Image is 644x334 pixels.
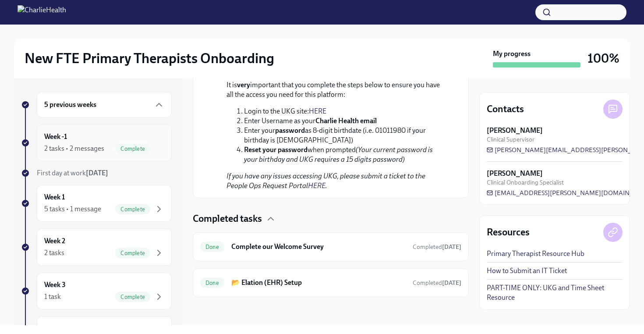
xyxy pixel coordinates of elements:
[44,280,66,290] h6: Week 3
[115,250,150,256] span: Complete
[200,280,224,286] span: Done
[18,5,66,19] img: CharlieHealth
[44,248,64,258] div: 2 tasks
[487,126,543,135] strong: [PERSON_NAME]
[200,240,461,254] a: DoneComplete our Welcome SurveyCompleted[DATE]
[487,178,564,187] span: Clinical Onboarding Specialist
[21,185,172,222] a: Week 15 tasks • 1 messageComplete
[200,244,224,250] span: Done
[21,229,172,266] a: Week 22 tasksComplete
[308,181,326,190] a: HERE
[115,206,150,213] span: Complete
[487,135,534,144] span: Clinical Supervisor
[44,100,96,110] h6: 5 previous weeks
[200,276,461,290] a: Done📂 Elation (EHR) SetupCompleted[DATE]
[231,278,406,288] h6: 📂 Elation (EHR) Setup
[442,243,461,251] strong: [DATE]
[44,204,101,214] div: 5 tasks • 1 message
[231,242,406,252] h6: Complete our Welcome Survey
[487,283,623,302] a: PART-TIME ONLY: UKG and Time Sheet Resource
[244,145,447,164] li: when prompted
[193,212,469,225] div: Completed tasks
[37,169,108,177] span: First day at work
[487,226,530,239] h4: Resources
[44,324,66,334] h6: Week 4
[115,294,150,300] span: Complete
[487,249,584,259] a: Primary Therapist Resource Hub
[244,126,447,145] li: Enter your as 8-digit birthdate (i.e. 01011980 if your birthday is [DEMOGRAPHIC_DATA])
[21,168,172,178] a: First day at work[DATE]
[442,279,461,287] strong: [DATE]
[413,279,461,287] span: September 8th, 2025 13:48
[413,243,461,251] span: September 4th, 2025 17:27
[244,107,447,116] li: Login to the UKG site:
[44,132,67,142] h6: Week -1
[587,50,619,66] h3: 100%
[413,279,461,287] span: Completed
[487,169,543,178] strong: [PERSON_NAME]
[21,124,172,161] a: Week -12 tasks • 2 messagesComplete
[44,292,61,302] div: 1 task
[226,172,425,190] em: If you have any issues accessing UKG, please submit a ticket to the People Ops Request Portal .
[487,103,524,116] h4: Contacts
[244,116,447,126] li: Enter Username as your
[275,126,305,135] strong: password
[413,243,461,251] span: Completed
[193,212,262,225] h4: Completed tasks
[115,146,150,152] span: Complete
[487,266,567,276] a: How to Submit an IT Ticket
[309,107,326,115] a: HERE
[244,146,308,154] strong: Reset your password
[86,169,108,177] strong: [DATE]
[37,92,172,117] div: 5 previous weeks
[226,80,447,99] p: It is important that you complete the steps below to ensure you have all the access you need for ...
[21,273,172,309] a: Week 31 taskComplete
[493,49,531,59] strong: My progress
[44,144,104,153] div: 2 tasks • 2 messages
[25,50,274,67] h2: New FTE Primary Therapists Onboarding
[315,117,377,125] strong: Charlie Health email
[237,81,250,89] strong: very
[44,236,65,246] h6: Week 2
[44,192,65,202] h6: Week 1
